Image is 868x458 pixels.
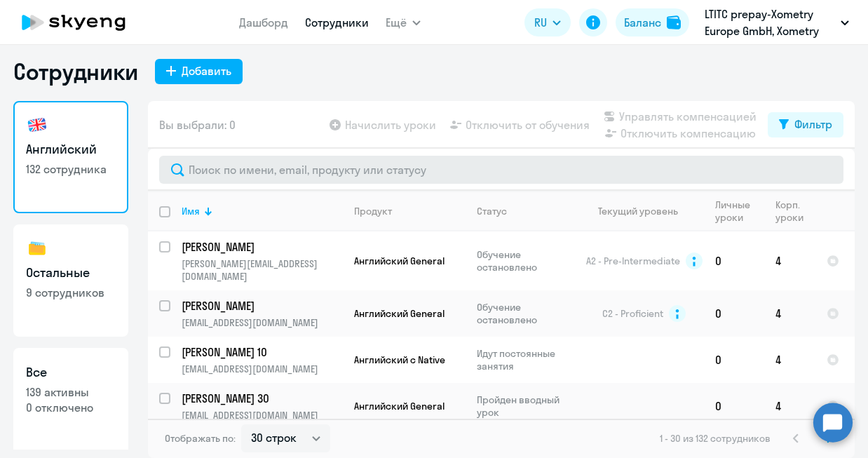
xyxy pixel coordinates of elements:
p: Обучение остановлено [477,248,573,274]
img: others [26,237,48,260]
a: [PERSON_NAME] 30 [182,391,342,406]
td: 0 [704,290,764,337]
button: Фильтр [768,112,843,137]
div: Статус [477,205,507,217]
span: A2 - Pre-Intermediate [586,255,680,267]
div: Личные уроки [715,198,751,224]
p: Пройден вводный урок [477,393,573,419]
p: Идут постоянные занятия [477,347,573,372]
img: english [26,114,48,136]
div: Имя [182,205,200,217]
p: 132 сотрудника [26,161,116,177]
p: Обучение остановлено [477,301,573,326]
button: RU [524,8,571,36]
input: Поиск по имени, email, продукту или статусу [159,156,843,184]
span: 1 - 30 из 132 сотрудников [660,432,771,445]
h3: Английский [26,140,116,159]
div: Личные уроки [715,198,764,224]
td: 0 [704,383,764,429]
td: 0 [704,337,764,383]
a: Английский132 сотрудника [13,101,128,213]
span: Отображать по: [165,432,236,445]
h1: Сотрудники [13,58,138,86]
td: 4 [764,231,815,290]
span: Английский General [354,255,445,267]
p: 9 сотрудников [26,285,116,300]
p: [EMAIL_ADDRESS][DOMAIN_NAME] [182,363,342,375]
p: [EMAIL_ADDRESS][DOMAIN_NAME] [182,409,342,422]
span: C2 - Proficient [602,307,663,320]
p: [PERSON_NAME] [182,298,340,314]
img: balance [667,15,681,29]
div: Баланс [624,14,661,31]
span: Вы выбрали: 0 [159,116,236,133]
p: [PERSON_NAME] 30 [182,391,340,406]
div: Фильтр [794,116,832,133]
span: Английский с Native [354,353,445,366]
td: 0 [704,231,764,290]
a: [PERSON_NAME] [182,239,342,255]
p: 139 активны [26,384,116,400]
div: Корп. уроки [775,198,803,224]
a: [PERSON_NAME] [182,298,342,314]
button: Ещё [386,8,421,36]
p: [PERSON_NAME][EMAIL_ADDRESS][DOMAIN_NAME] [182,257,342,283]
div: Текущий уровень [585,205,703,217]
span: Английский General [354,307,445,320]
div: Текущий уровень [598,205,678,217]
div: Имя [182,205,342,217]
p: LTITC prepay-Xometry Europe GmbH, Xometry Europe GmbH [705,6,835,39]
h3: Все [26,363,116,382]
a: [PERSON_NAME] 10 [182,344,342,360]
td: 4 [764,383,815,429]
h3: Остальные [26,264,116,282]
div: Статус [477,205,573,217]
p: 0 отключено [26,400,116,415]
a: Дашборд [239,15,288,29]
span: RU [534,14,547,31]
td: 4 [764,337,815,383]
span: Английский General [354,400,445,412]
td: 4 [764,290,815,337]
p: [EMAIL_ADDRESS][DOMAIN_NAME] [182,316,342,329]
a: Сотрудники [305,15,369,29]
p: [PERSON_NAME] 10 [182,344,340,360]
div: Корп. уроки [775,198,815,224]
div: Продукт [354,205,392,217]
span: Ещё [386,14,407,31]
a: Остальные9 сотрудников [13,224,128,337]
button: Балансbalance [616,8,689,36]
div: Продукт [354,205,465,217]
p: [PERSON_NAME] [182,239,340,255]
button: Добавить [155,59,243,84]
div: Добавить [182,62,231,79]
button: LTITC prepay-Xometry Europe GmbH, Xometry Europe GmbH [698,6,856,39]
